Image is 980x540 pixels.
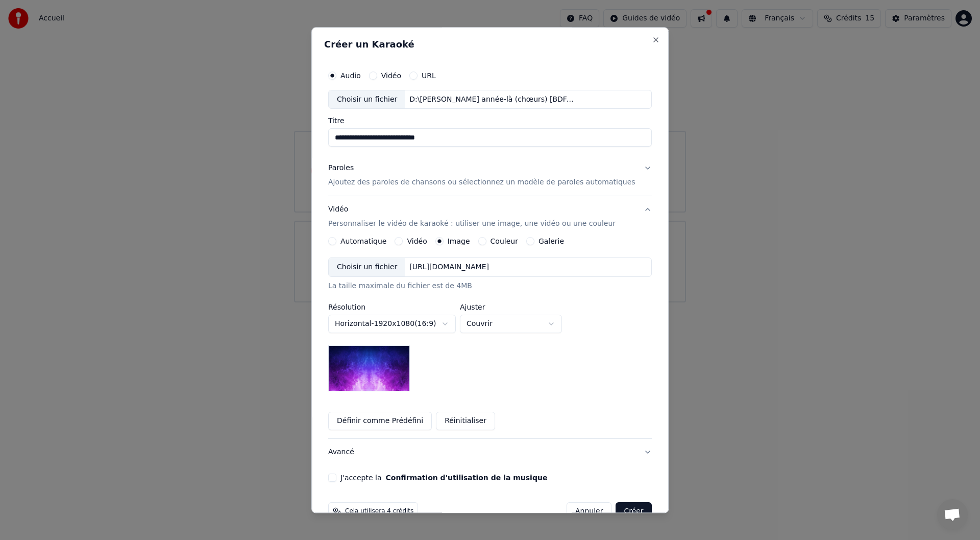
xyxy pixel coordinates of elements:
[340,72,361,79] label: Audio
[328,219,616,229] p: Personnaliser le vidéo de karaoké : utiliser une image, une vidéo ou une couleur
[324,40,656,49] h2: Créer un Karaoké
[616,503,652,521] button: Créer
[328,304,456,311] label: Résolution
[328,205,616,229] div: Vidéo
[340,238,386,245] label: Automatique
[328,118,652,125] label: Titre
[328,155,652,196] button: ParolesAjoutez des paroles de chansons ou sélectionnez un modèle de paroles automatiques
[328,197,652,238] button: VidéoPersonnaliser le vidéo de karaoké : utiliser une image, une vidéo ou une couleur
[407,238,427,245] label: Vidéo
[328,178,635,188] p: Ajoutez des paroles de chansons ou sélectionnez un modèle de paroles automatiques
[340,475,547,482] label: J'accepte la
[460,304,562,311] label: Ajuster
[448,238,470,245] label: Image
[436,412,495,431] button: Réinitialiser
[329,259,405,277] div: Choisir un fichier
[381,72,401,79] label: Vidéo
[328,163,354,174] div: Paroles
[386,475,548,482] button: J'accepte la
[328,439,652,466] button: Avancé
[345,508,413,516] span: Cela utilisera 4 crédits
[538,238,564,245] label: Galerie
[329,90,405,109] div: Choisir un fichier
[567,503,611,521] button: Annuler
[406,95,579,105] div: D:\[PERSON_NAME] année-là (chœurs) [BDFab karaoke].mp3
[328,238,652,439] div: VidéoPersonnaliser le vidéo de karaoké : utiliser une image, une vidéo ou une couleur
[328,412,432,431] button: Définir comme Prédéfini
[406,263,494,273] div: [URL][DOMAIN_NAME]
[422,72,436,79] label: URL
[328,281,652,292] div: La taille maximale du fichier est de 4MB
[491,238,518,245] label: Couleur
